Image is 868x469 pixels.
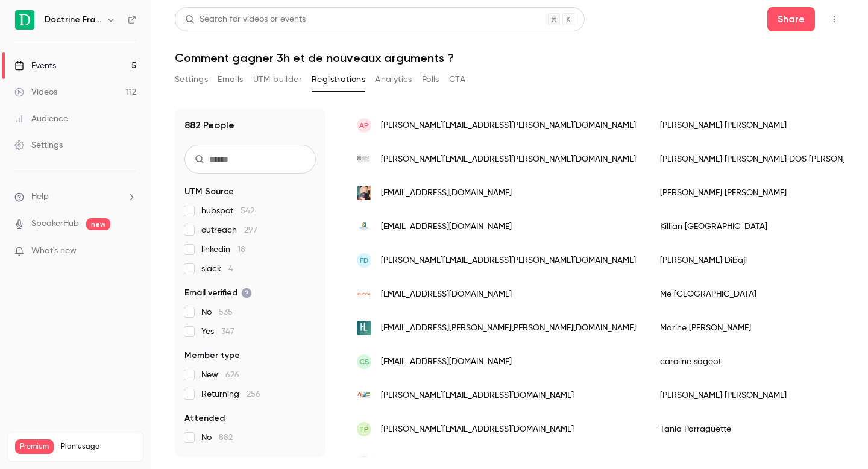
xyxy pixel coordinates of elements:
button: Emails [218,70,243,89]
span: New [201,369,239,381]
span: 256 [247,390,260,398]
img: astae.com [357,152,371,166]
img: huglo-lepage.com [357,321,371,335]
iframe: Noticeable Trigger [122,246,136,257]
span: Plan usage [61,442,136,452]
h1: 882 People [184,118,234,133]
span: UTM Source [184,186,234,198]
img: agglo-accm.fr [357,388,371,403]
img: mgglegal.com [357,219,371,234]
img: eloca.fr [357,287,371,301]
span: Email verified [184,287,252,299]
span: outreach [201,224,257,236]
h6: Doctrine France [45,14,101,26]
span: [PERSON_NAME][EMAIL_ADDRESS][PERSON_NAME][DOMAIN_NAME] [381,254,636,267]
span: 347 [221,327,234,336]
span: Views [184,456,208,468]
span: cs [359,356,370,367]
span: [PERSON_NAME][EMAIL_ADDRESS][DOMAIN_NAME] [381,423,574,436]
span: hubspot [201,205,254,217]
li: help-dropdown-opener [14,190,136,203]
img: bastille-avocats.fr [357,186,371,200]
div: Audience [14,113,68,125]
span: FD [360,255,369,266]
span: [PERSON_NAME][EMAIL_ADDRESS][PERSON_NAME][DOMAIN_NAME] [381,153,636,166]
span: Member type [184,350,240,362]
span: Returning [201,388,260,400]
button: Share [767,7,815,31]
span: 535 [219,308,233,316]
span: 18 [237,245,245,254]
div: Search for videos or events [185,13,306,26]
span: 4 [228,265,233,273]
span: 297 [244,226,257,234]
button: Settings [175,70,208,89]
span: No [201,432,233,444]
span: TP [359,424,369,435]
button: Analytics [375,70,412,89]
div: Events [14,60,56,72]
div: Settings [14,139,63,151]
span: slack [201,263,233,275]
span: Yes [201,326,234,338]
a: SpeakerHub [31,218,79,230]
button: Registrations [312,70,365,89]
button: UTM builder [253,70,302,89]
span: What's new [31,245,77,257]
span: 626 [225,371,239,379]
span: No [201,306,233,318]
span: AP [359,120,369,131]
span: Premium [15,439,54,454]
span: [PERSON_NAME][EMAIL_ADDRESS][PERSON_NAME][DOMAIN_NAME] [381,119,636,132]
button: Polls [422,70,439,89]
span: [EMAIL_ADDRESS][DOMAIN_NAME] [381,356,512,368]
span: Attended [184,412,225,424]
img: Doctrine France [15,10,34,30]
h1: Comment gagner 3h et de nouveaux arguments ? [175,51,844,65]
span: [EMAIL_ADDRESS][PERSON_NAME][PERSON_NAME][DOMAIN_NAME] [381,322,636,335]
span: [EMAIL_ADDRESS][DOMAIN_NAME] [381,221,512,233]
button: CTA [449,70,465,89]
div: Videos [14,86,57,98]
span: [EMAIL_ADDRESS][DOMAIN_NAME] [381,187,512,200]
span: 882 [219,433,233,442]
span: Help [31,190,49,203]
span: linkedin [201,244,245,256]
span: 542 [241,207,254,215]
span: new [86,218,110,230]
span: [EMAIL_ADDRESS][DOMAIN_NAME] [381,288,512,301]
span: [PERSON_NAME][EMAIL_ADDRESS][DOMAIN_NAME] [381,389,574,402]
